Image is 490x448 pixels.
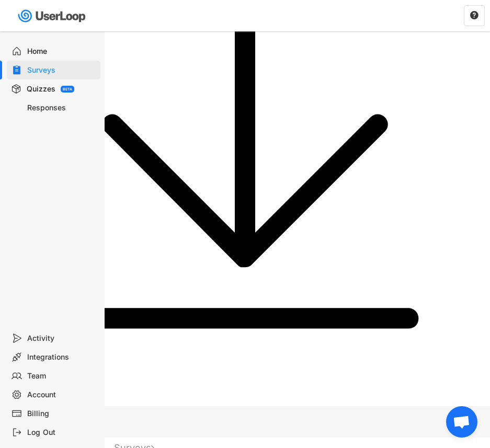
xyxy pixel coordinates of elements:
[27,65,96,75] div: Surveys
[27,47,96,56] div: Home
[27,103,96,113] div: Responses
[27,352,96,362] div: Integrations
[16,5,89,27] img: userloop-logo-01.svg
[63,87,72,91] div: BETA
[27,334,96,343] div: Activity
[27,428,96,438] div: Log Out
[470,11,479,20] button: 
[446,406,477,438] div: チャットを開く
[27,390,96,400] div: Account
[27,409,96,419] div: Billing
[27,371,96,381] div: Team
[27,84,55,94] div: Quizzes
[470,10,478,20] text: 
